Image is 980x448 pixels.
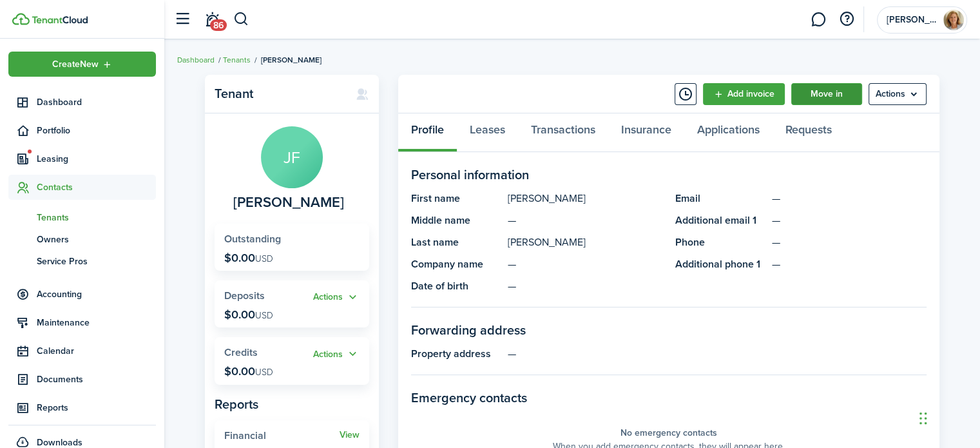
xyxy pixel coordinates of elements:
span: USD [255,252,273,266]
span: USD [255,365,273,379]
img: Holsclaw Property Management, LLC [943,10,964,30]
a: Transactions [518,113,608,152]
panel-main-description: — [508,213,662,228]
panel-main-description: — [508,257,662,272]
panel-main-description: — [508,346,927,362]
panel-main-title: Additional phone 1 [675,257,765,272]
panel-main-title: Tenant [215,86,343,101]
div: Drag [919,399,927,438]
p: $0.00 [224,308,273,321]
button: Actions [313,290,360,305]
panel-main-section-title: Forwarding address [411,320,927,340]
a: Dashboard [177,54,215,66]
span: Accounting [37,287,156,301]
img: TenantCloud [12,13,30,25]
a: Leases [457,113,518,152]
a: Insurance [608,113,684,152]
panel-main-title: Last name [411,235,501,250]
a: Requests [773,113,845,152]
span: USD [255,309,273,322]
a: Add invoice [703,83,785,105]
a: Reports [8,395,156,420]
a: Tenants [8,206,156,228]
panel-main-title: Middle name [411,213,501,228]
panel-main-section-title: Emergency contacts [411,388,927,407]
button: Open menu [313,290,360,305]
panel-main-title: Date of birth [411,278,501,294]
span: [PERSON_NAME] [261,54,322,66]
button: Open menu [8,52,156,77]
menu-btn: Actions [869,83,927,105]
span: Create New [52,60,99,69]
button: Open resource center [836,8,858,30]
a: Messaging [806,3,831,36]
span: Owners [37,233,156,246]
p: $0.00 [224,251,273,264]
span: Service Pros [37,255,156,268]
button: Open menu [313,347,360,362]
button: Actions [313,347,360,362]
widget-stats-title: Financial [224,430,340,442]
panel-main-title: First name [411,191,501,206]
p: $0.00 [224,365,273,378]
span: Dashboard [37,95,156,109]
button: Open sidebar [170,7,195,32]
panel-main-description: [PERSON_NAME] [508,235,662,250]
span: Holsclaw Property Management, LLC [887,15,938,24]
span: Reports [37,401,156,414]
span: Documents [37,373,156,386]
span: Deposits [224,288,265,303]
a: Owners [8,228,156,250]
span: Contacts [37,180,156,194]
a: Tenants [223,54,251,66]
panel-main-subtitle: Reports [215,394,369,414]
a: Move in [791,83,862,105]
panel-main-description: — [508,278,662,294]
panel-main-title: Additional email 1 [675,213,765,228]
span: Calendar [37,344,156,358]
a: View [340,430,360,440]
span: Outstanding [224,231,281,246]
a: Applications [684,113,773,152]
a: Notifications [200,3,224,36]
panel-main-title: Phone [675,235,765,250]
panel-main-title: Email [675,191,765,206]
span: Credits [224,345,258,360]
iframe: Chat Widget [916,386,980,448]
a: Service Pros [8,250,156,272]
span: Portfolio [37,124,156,137]
panel-main-section-title: Personal information [411,165,927,184]
avatar-text: JF [261,126,323,188]
button: Timeline [675,83,697,105]
panel-main-title: Property address [411,346,501,362]
img: TenantCloud [32,16,88,24]
a: Dashboard [8,90,156,115]
span: John Fitzpatrick [233,195,344,211]
span: Tenants [37,211,156,224]
panel-main-description: [PERSON_NAME] [508,191,662,206]
panel-main-placeholder-title: No emergency contacts [620,426,717,440]
button: Open menu [869,83,927,105]
span: Maintenance [37,316,156,329]
span: 86 [210,19,227,31]
button: Search [233,8,249,30]
span: Leasing [37,152,156,166]
panel-main-title: Company name [411,257,501,272]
